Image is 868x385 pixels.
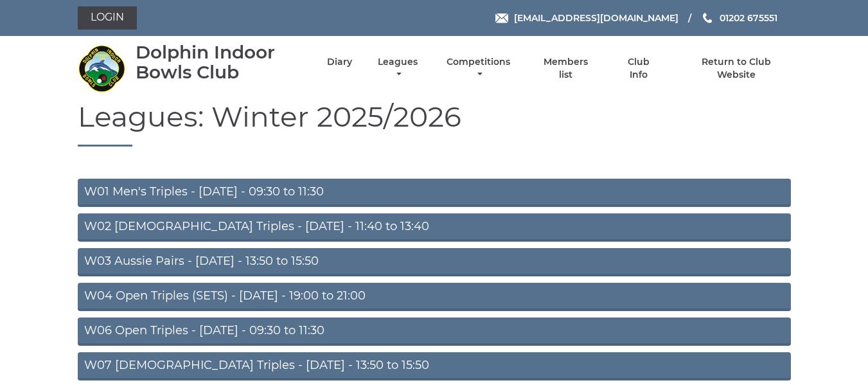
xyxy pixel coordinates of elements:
img: Email [495,13,508,23]
a: Competitions [444,56,514,81]
a: Phone us 01202 675551 [701,11,777,25]
a: Members list [536,56,595,81]
a: Login [78,6,137,30]
div: Dolphin Indoor Bowls Club [136,42,305,82]
span: 01202 675551 [720,12,777,24]
a: Club Info [618,56,660,81]
a: Return to Club Website [682,56,790,81]
img: Dolphin Indoor Bowls Club [78,44,126,93]
a: W06 Open Triples - [DATE] - 09:30 to 11:30 [78,318,791,346]
a: Email [EMAIL_ADDRESS][DOMAIN_NAME] [495,11,678,25]
a: W03 Aussie Pairs - [DATE] - 13:50 to 15:50 [78,248,791,276]
a: Leagues [375,56,421,81]
h1: Leagues: Winter 2025/2026 [78,101,791,147]
a: W01 Men's Triples - [DATE] - 09:30 to 11:30 [78,179,791,207]
span: [EMAIL_ADDRESS][DOMAIN_NAME] [514,12,678,24]
a: W02 [DEMOGRAPHIC_DATA] Triples - [DATE] - 11:40 to 13:40 [78,213,791,242]
a: W07 [DEMOGRAPHIC_DATA] Triples - [DATE] - 13:50 to 15:50 [78,352,791,381]
a: W04 Open Triples (SETS) - [DATE] - 19:00 to 21:00 [78,283,791,311]
a: Diary [327,56,352,68]
img: Phone us [703,13,712,23]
